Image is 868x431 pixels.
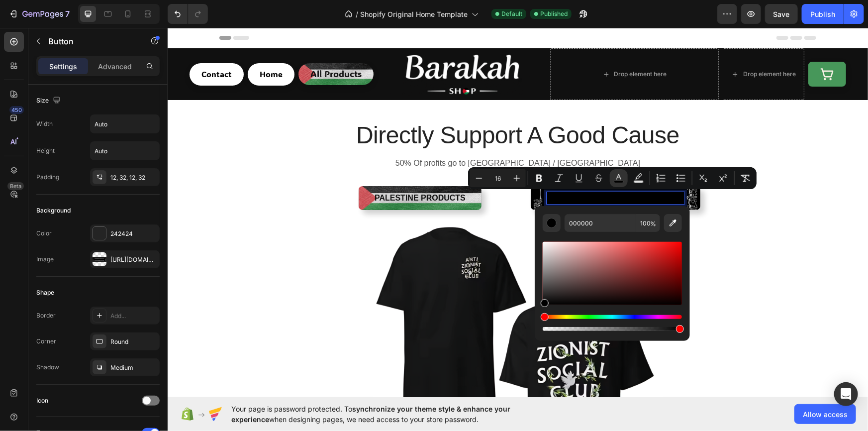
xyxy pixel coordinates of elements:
span: synchronize your theme style & enhance your experience [231,405,510,424]
span: / [356,9,358,19]
p: 7 [65,8,70,20]
div: Open Intercom Messenger [834,382,858,406]
span: Allow access [803,409,848,420]
span: Default [501,9,522,18]
iframe: Design area [168,28,868,397]
p: Button [48,35,133,47]
div: Publish [810,9,835,19]
button: Allow access [794,404,856,424]
div: Hue [543,315,682,319]
div: Rich Text Editor. Editing area: main [379,164,517,176]
div: Beta [7,182,24,190]
span: [DEMOGRAPHIC_DATA] Products [379,166,517,174]
div: Shadow [36,363,59,372]
button: <p><span style="color:#000000;">Islamic Products</span></p> [363,158,533,182]
span: % [650,218,656,229]
div: Width [36,119,53,128]
div: 12, 32, 12, 32 [110,173,157,182]
div: Shape [36,288,54,297]
div: Color [36,229,52,238]
div: Height [36,146,55,155]
div: Image [36,255,54,264]
div: Icon [36,396,48,405]
div: Add... [110,312,157,321]
button: <p>Palestine Products</p> [191,158,314,182]
span: Published [540,9,568,18]
div: Drop element here [576,42,628,50]
div: Undo/Redo [168,4,208,24]
span: Save [773,10,790,18]
div: Corner [36,337,56,346]
p: Settings [49,61,77,72]
span: Your page is password protected. To when designing pages, we need access to your store password. [231,404,549,425]
button: Save [765,4,798,24]
input: E.g FFFFFF [565,214,636,232]
button: Publish [802,4,844,24]
div: 242424 [110,229,157,238]
span: Shopify Original Home Template [360,9,468,19]
div: Drop element here [447,42,499,50]
div: 450 [9,106,24,114]
div: Border [36,311,56,320]
div: Medium [110,363,157,372]
button: 7 [4,4,74,24]
div: Background [36,206,71,215]
div: Padding [36,173,59,182]
div: Size [36,94,63,108]
p: Advanced [98,61,132,72]
input: Auto [91,115,159,133]
p: Palestine Products [207,164,298,176]
input: Auto [91,142,159,160]
div: [URL][DOMAIN_NAME] [110,255,157,264]
p: 50% Of profits go to [GEOGRAPHIC_DATA] / [GEOGRAPHIC_DATA] [160,129,541,141]
div: Round [110,337,157,346]
h2: Directly Support A Good Cause [159,91,542,124]
div: Editor contextual toolbar [468,167,757,189]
